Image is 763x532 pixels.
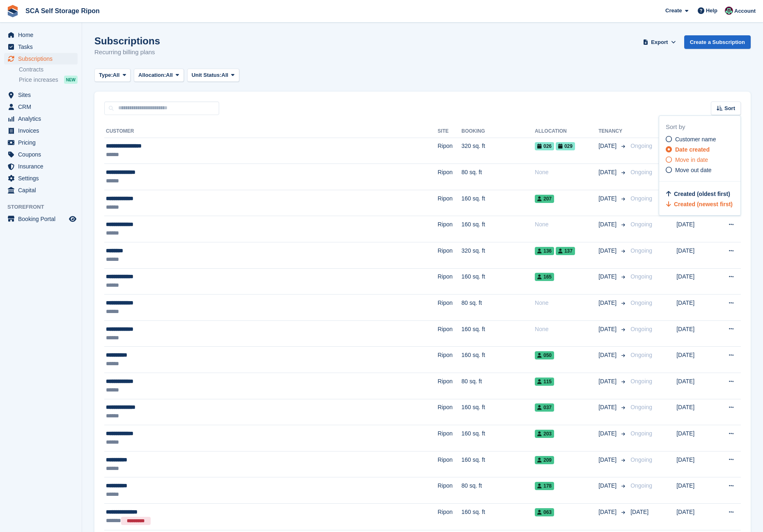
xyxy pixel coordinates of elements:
span: CRM [18,101,67,113]
span: 209 [535,456,554,464]
td: Ripon [438,242,461,269]
a: Create a Subscription [684,35,751,49]
span: All [113,71,120,79]
span: Insurance [18,161,67,172]
a: menu [4,184,78,196]
button: Allocation: All [134,69,184,82]
td: Ripon [438,138,461,164]
td: [DATE] [676,451,713,477]
span: 207 [535,195,554,203]
span: Create [665,7,682,15]
span: Ongoing [630,247,652,254]
a: menu [4,101,78,113]
span: 050 [535,351,554,359]
td: 160 sq. ft [461,268,535,295]
span: Price increases [19,76,58,84]
td: [DATE] [676,477,713,504]
span: Ongoing [630,404,652,410]
a: Customer name [666,135,740,144]
span: Ongoing [630,169,652,175]
span: Subscriptions [18,53,67,64]
div: None [535,325,598,334]
td: 160 sq. ft [461,216,535,242]
a: menu [4,125,78,136]
span: [DATE] [630,509,648,515]
span: [DATE] [598,299,618,307]
a: Move in date [666,156,740,164]
td: Ripon [438,216,461,242]
span: Pricing [18,137,67,148]
span: [DATE] [598,246,618,255]
span: Ongoing [630,456,652,463]
td: 160 sq. ft [461,320,535,347]
div: NEW [64,76,78,84]
span: Ongoing [630,221,652,228]
span: Type: [99,71,113,79]
span: Invoices [18,125,67,136]
a: Created (oldest first) [666,191,730,197]
span: 037 [535,403,554,412]
td: [DATE] [676,295,713,321]
span: 063 [535,508,554,516]
button: Type: All [94,69,131,82]
span: Analytics [18,113,67,124]
span: Created (oldest first) [674,191,730,197]
span: Storefront [7,203,82,211]
td: 320 sq. ft [461,138,535,164]
span: [DATE] [598,142,618,150]
span: [DATE] [598,194,618,203]
a: menu [4,53,78,64]
span: 178 [535,482,554,490]
span: 137 [556,247,575,255]
span: Ongoing [630,273,652,280]
td: 160 sq. ft [461,347,535,373]
th: Tenancy [598,125,627,138]
td: [DATE] [676,373,713,399]
span: [DATE] [598,325,618,334]
span: All [222,71,229,79]
td: Ripon [438,164,461,190]
a: menu [4,173,78,184]
span: Created (newest first) [674,201,733,207]
span: Export [651,38,668,46]
td: Ripon [438,425,461,451]
span: 029 [556,142,575,150]
span: [DATE] [598,429,618,438]
div: None [535,220,598,229]
td: 80 sq. ft [461,295,535,321]
td: 80 sq. ft [461,477,535,504]
span: Tasks [18,41,67,53]
span: Move in date [675,157,708,163]
img: Sam Chapman [725,7,733,15]
span: Help [706,7,717,15]
span: [DATE] [598,168,618,177]
a: SCA Self Storage Ripon [22,4,103,18]
span: Date created [675,146,710,153]
td: Ripon [438,347,461,373]
img: stora-icon-8386f47178a22dfd0bd8f6a31ec36ba5ce8667c1dd55bd0f319d3a0aa187defe.svg [7,5,19,17]
td: 160 sq. ft [461,451,535,477]
td: [DATE] [676,268,713,295]
span: Allocation: [138,71,166,79]
td: [DATE] [676,504,713,530]
span: All [166,71,173,79]
span: 115 [535,378,554,386]
td: 320 sq. ft [461,242,535,269]
span: Ongoing [630,326,652,332]
a: menu [4,41,78,53]
span: [DATE] [598,456,618,464]
td: 80 sq. ft [461,164,535,190]
a: menu [4,149,78,160]
td: Ripon [438,504,461,530]
span: Booking Portal [18,213,67,225]
td: Ripon [438,295,461,321]
a: menu [4,113,78,124]
span: Customer name [675,136,716,143]
div: Sort by [666,122,740,132]
a: Contracts [19,66,78,74]
td: [DATE] [676,347,713,373]
td: Ripon [438,451,461,477]
span: Ongoing [630,195,652,202]
span: Ongoing [630,482,652,489]
a: Created (newest first) [666,201,733,207]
